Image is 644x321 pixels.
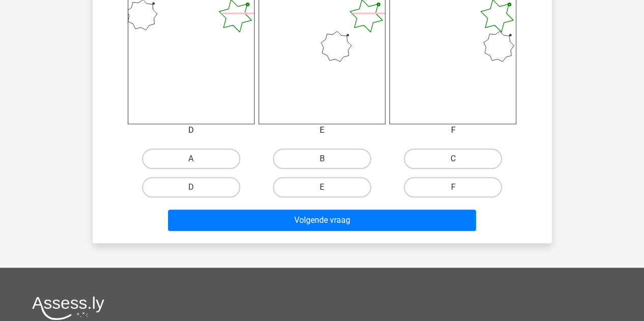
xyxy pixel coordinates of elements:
[120,124,262,136] div: D
[142,149,240,169] label: A
[273,177,371,197] label: E
[404,177,502,197] label: F
[32,296,104,320] img: Assessly logo
[168,210,476,231] button: Volgende vraag
[273,149,371,169] label: B
[142,177,240,197] label: D
[404,149,502,169] label: C
[382,124,524,136] div: F
[251,124,393,136] div: E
